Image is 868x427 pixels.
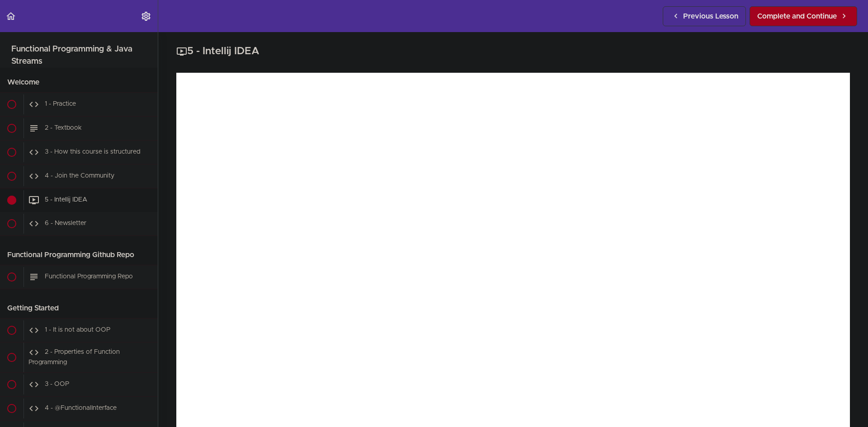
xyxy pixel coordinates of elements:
[5,11,16,22] svg: Back to course curriculum
[45,197,87,203] span: 5 - Intellij IDEA
[750,6,857,26] a: Complete and Continue
[45,327,110,333] span: 1 - It is not about OOP
[28,349,120,366] span: 2 - Properties of Function Programming
[45,381,69,387] span: 3 - OOP
[45,149,140,155] span: 3 - How this course is structured
[683,11,738,22] span: Previous Lesson
[176,44,850,59] h2: 5 - Intellij IDEA
[45,273,133,280] span: Functional Programming Repo
[45,220,86,226] span: 6 - Newsletter
[663,6,746,26] a: Previous Lesson
[45,101,76,107] span: 1 - Practice
[45,173,114,179] span: 4 - Join the Community
[141,11,151,22] svg: Settings Menu
[45,405,117,411] span: 4 - @FunctionalInterface
[45,125,82,131] span: 2 - Textbook
[757,11,837,22] span: Complete and Continue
